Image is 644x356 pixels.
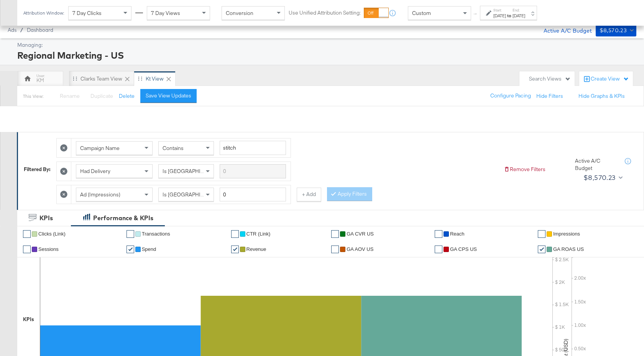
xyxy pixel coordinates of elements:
button: + Add [297,188,321,201]
div: Drag to reorder tab [138,76,142,81]
span: GA CPS US [450,246,477,252]
div: Clarks Team View [80,75,122,82]
span: 7 Day Clicks [72,10,102,16]
div: Regional Marketing - US [17,49,634,62]
div: kt View [146,75,164,82]
span: Sessions [38,246,59,252]
a: ✔ [231,230,239,238]
input: Enter a search term [220,141,286,155]
div: [DATE] [513,13,525,19]
span: Revenue [246,246,266,252]
div: Search Views [529,75,571,82]
button: Save View Updates [140,89,197,103]
div: [DATE] [493,13,506,19]
div: $8,570.23 [600,26,627,35]
span: Transactions [142,231,170,237]
div: Performance & KPIs [93,214,153,222]
div: Attribution Window: [23,10,64,16]
a: ✔ [435,246,442,253]
a: Dashboard [27,27,53,33]
span: GA AOV US [347,246,373,252]
span: 7 Day Views [151,10,180,16]
span: Campaign Name [80,145,120,152]
span: ↑ [472,13,479,16]
span: Is [GEOGRAPHIC_DATA] [163,191,221,198]
div: $8,570.23 [583,172,616,183]
div: Active A/C Budget [536,24,592,36]
a: ✔ [435,230,442,238]
div: KPIs [39,214,53,222]
button: Delete [119,92,135,100]
a: ✔ [538,230,545,238]
span: CTR (Link) [246,231,271,237]
span: Custom [412,10,431,16]
a: ✔ [331,246,339,253]
div: Active A/C Budget [575,157,617,171]
label: End: [513,8,525,13]
div: KM [36,77,44,84]
span: Reach [450,231,465,237]
span: Conversion [226,10,253,16]
span: Contains [163,145,184,152]
div: Filtered By: [24,166,51,173]
span: Impressions [553,231,580,237]
label: Start: [493,8,506,13]
div: KPIs [23,316,34,323]
div: Managing: [17,41,634,49]
button: Configure Pacing [485,89,536,103]
span: Spend [142,246,156,252]
button: Hide Filters [536,92,563,100]
input: Enter a number [220,188,286,202]
div: Save View Updates [146,92,191,99]
span: Ads [8,27,16,33]
a: ✔ [127,246,134,253]
div: Drag to reorder tab [73,76,77,81]
a: ✔ [127,230,134,238]
span: Had Delivery [80,168,110,175]
button: Hide Graphs & KPIs [578,92,625,100]
span: Rename [60,92,80,99]
a: ✔ [23,230,31,238]
label: Use Unified Attribution Setting: [289,9,361,16]
span: Duplicate [90,92,113,99]
div: This View: [23,93,43,99]
a: ✔ [23,246,31,253]
span: Ad (Impressions) [80,191,120,198]
input: Enter a search term [220,164,286,178]
div: Create View [591,75,629,83]
button: $8,570.23 [580,171,624,184]
button: Remove Filters [504,166,545,173]
a: ✔ [538,246,545,253]
span: GA ROAS US [553,246,584,252]
button: $8,570.23 [596,24,636,36]
span: Clicks (Link) [38,231,66,237]
a: ✔ [331,230,339,238]
span: Is [GEOGRAPHIC_DATA] [163,168,221,175]
span: GA CVR US [347,231,374,237]
span: / [16,27,27,33]
a: ✔ [231,246,239,253]
strong: to [506,13,513,18]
